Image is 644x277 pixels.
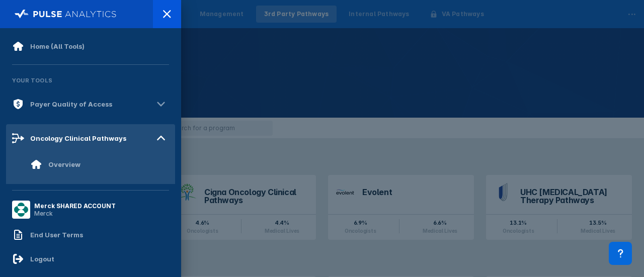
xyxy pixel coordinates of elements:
a: Management [6,176,175,201]
a: Overview [6,152,175,176]
a: Home (All Tools) [6,34,175,58]
div: Overview [48,160,80,168]
img: menu button [14,203,28,217]
a: End User Terms [6,223,175,247]
img: pulse-logo-full-white.svg [15,7,117,21]
div: Your Tools [6,71,175,90]
div: Merck [34,210,116,217]
div: Home (All Tools) [30,42,85,50]
div: Merck SHARED ACCOUNT [34,202,116,210]
div: Contact Support [609,242,632,265]
div: Payer Quality of Access [30,100,112,108]
div: Oncology Clinical Pathways [30,134,126,142]
div: End User Terms [30,231,83,239]
div: Logout [30,255,54,263]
